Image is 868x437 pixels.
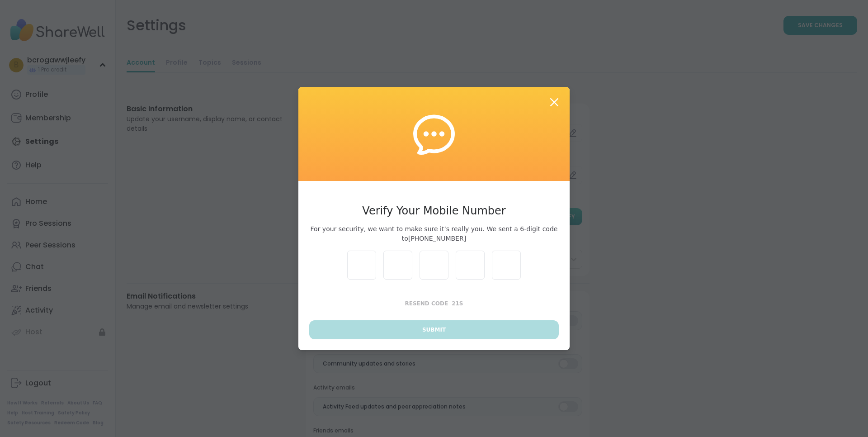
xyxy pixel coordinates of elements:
[309,320,559,339] button: Submit
[309,203,559,219] h3: Verify Your Mobile Number
[452,300,463,307] span: 21 s
[405,300,448,307] span: Resend Code
[309,224,559,243] span: For your security, we want to make sure it’s really you. We sent a 6-digit code to [PHONE_NUMBER]
[309,294,559,313] button: Resend Code21s
[422,326,446,334] span: Submit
